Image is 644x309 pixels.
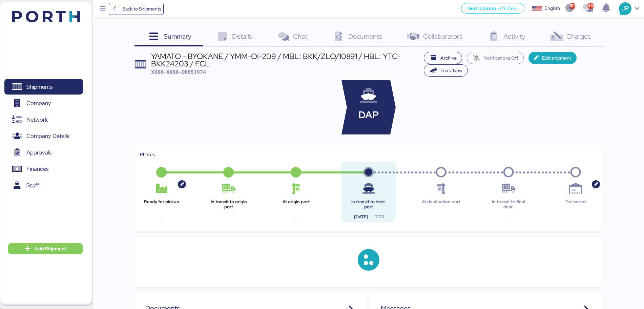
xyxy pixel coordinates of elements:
div: Phases [140,151,597,158]
span: Edit shipment [542,54,571,62]
div: [DATE] [347,214,375,220]
div: - [140,214,183,222]
button: Notifications Off [467,52,524,64]
a: Back to Shipments [109,3,164,15]
span: Collaborators [423,32,462,41]
div: At destination port [419,200,463,209]
div: English [544,5,560,12]
button: Add Shipment [8,243,83,254]
span: DAP [358,108,379,122]
button: Menu [97,3,109,15]
div: - [419,214,463,222]
span: Charges [566,32,591,41]
div: In transit to origin port [207,200,250,209]
div: - [274,214,318,222]
button: Track Now [424,64,468,77]
div: - [554,214,597,222]
span: Network [26,115,48,125]
span: Chat [293,32,307,41]
span: Notifications Off [484,54,518,62]
span: Archive [440,54,457,62]
a: Staff [4,178,83,193]
span: JR [621,4,629,13]
a: Company [4,96,83,111]
span: Details [232,32,252,41]
span: Track Now [440,66,462,75]
button: Archive [424,52,462,64]
span: Activity [503,32,525,41]
span: Company Details [26,131,69,141]
span: Add Shipment [35,245,66,253]
a: Network [4,112,83,127]
a: Approvals [4,145,83,160]
button: Edit shipment [528,52,577,64]
span: Staff [26,181,39,190]
a: Company Details [4,128,83,144]
div: Ready for pickup [140,200,183,209]
div: In transit to final dest. [487,200,530,209]
span: Shipments [26,82,53,92]
span: Approvals [26,148,51,158]
span: Documents [348,32,382,41]
span: Back to Shipments [122,5,161,13]
span: Finances [26,164,48,174]
a: Finances [4,161,83,177]
span: XXXX-XXXX-O0051974 [151,68,206,75]
div: At origin port [274,200,318,209]
div: - [487,214,530,222]
a: Shipments [4,79,83,95]
div: 17:00 [368,214,390,220]
span: Company [26,98,51,108]
div: - [207,214,250,222]
div: In transit to dest. port [347,200,390,209]
div: YAMATO - BYOKANE / YMM-OI-209 / MBL: BKK/ZLO/10891 / HBL: YTC-BKK24203 / FCL [151,53,420,68]
div: Delivered [554,200,597,209]
span: Summary [164,32,191,41]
